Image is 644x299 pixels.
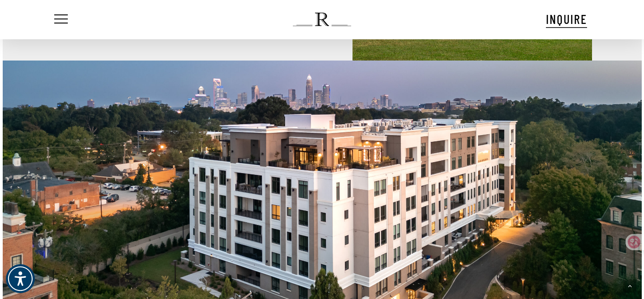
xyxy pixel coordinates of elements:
[546,10,587,28] a: INQUIRE
[546,11,587,27] span: INQUIRE
[6,264,35,293] div: Accessibility Menu
[623,280,636,293] a: Back to top
[293,13,351,26] img: The Regent
[52,15,68,24] a: Navigation Menu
